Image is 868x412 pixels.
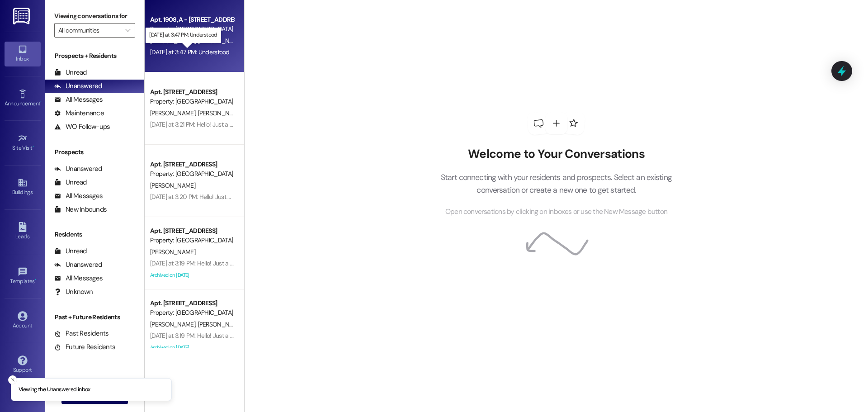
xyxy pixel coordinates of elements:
div: Property: [GEOGRAPHIC_DATA] [150,169,234,179]
div: Property: [GEOGRAPHIC_DATA] [150,236,234,245]
div: Property: [GEOGRAPHIC_DATA] [150,24,234,34]
label: Viewing conversations for [54,9,135,23]
div: Property: [GEOGRAPHIC_DATA] [150,308,234,317]
div: Past + Future Residents [45,313,144,322]
div: [DATE] at 3:47 PM: Understood [150,48,230,56]
div: All Messages [54,191,103,201]
div: Archived on [DATE] [149,342,235,353]
span: • [35,277,36,283]
div: Apt. 1908, A - [STREET_ADDRESS] [150,15,234,24]
a: Leads [5,219,41,244]
span: [PERSON_NAME] [150,37,198,45]
span: • [40,99,42,105]
div: Unread [54,246,87,256]
div: Unread [54,68,87,77]
div: Future Residents [54,342,115,352]
div: Maintenance [54,109,104,118]
p: [DATE] at 3:47 PM: Understood [149,31,217,39]
span: [PERSON_NAME] [198,320,243,328]
a: Account [5,308,41,333]
div: All Messages [54,95,103,104]
div: Past Residents [54,329,109,338]
span: [PERSON_NAME] [150,109,198,117]
span: Open conversations by clicking on inboxes or use the New Message button [445,206,667,218]
div: WO Follow-ups [54,122,110,132]
div: Prospects + Residents [45,51,144,61]
div: Apt. [STREET_ADDRESS] [150,226,234,236]
i:  [125,27,130,34]
div: All Messages [54,274,103,283]
div: Apt. [STREET_ADDRESS] [150,298,234,308]
div: Unanswered [54,260,102,270]
span: [PERSON_NAME] [198,109,243,117]
div: New Inbounds [54,205,107,214]
div: Residents [45,230,144,239]
a: Buildings [5,175,41,199]
div: Apt. [STREET_ADDRESS] [150,160,234,169]
div: Apt. [STREET_ADDRESS] [150,87,234,97]
span: [PERSON_NAME] [198,37,243,45]
div: Prospects [45,147,144,157]
div: Unanswered [54,81,102,91]
div: Unanswered [54,164,102,174]
span: [PERSON_NAME] [150,248,195,256]
div: Unknown [54,287,93,297]
img: ResiDesk Logo [13,8,32,24]
div: Property: [GEOGRAPHIC_DATA] [150,97,234,106]
span: [PERSON_NAME] [150,181,195,189]
div: Archived on [DATE] [149,270,235,281]
a: Support [5,353,41,377]
span: • [33,143,34,150]
h2: Welcome to Your Conversations [427,147,685,161]
a: Site Visit • [5,131,41,155]
input: All communities [58,23,121,38]
p: Viewing the Unanswered inbox [19,386,90,394]
div: Unread [54,178,87,187]
span: [PERSON_NAME] [150,320,198,328]
button: Close toast [8,375,17,384]
a: Inbox [5,42,41,66]
a: Templates • [5,264,41,289]
p: Start connecting with your residents and prospects. Select an existing conversation or create a n... [427,171,685,197]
